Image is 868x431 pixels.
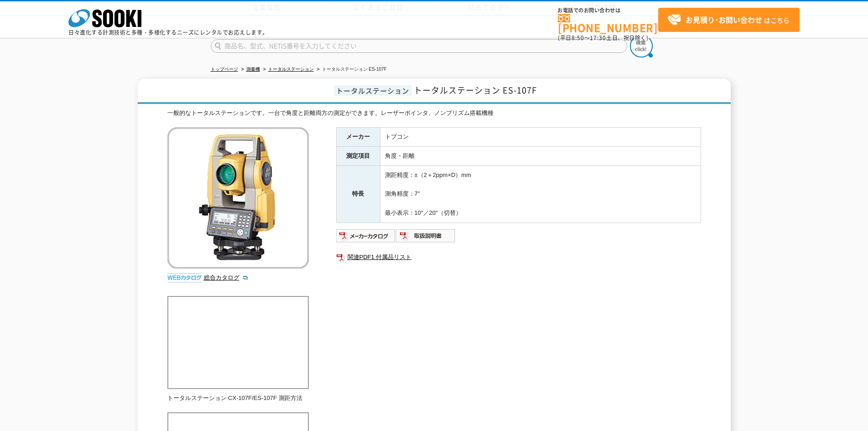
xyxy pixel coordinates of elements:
[590,34,606,42] span: 17:30
[630,35,653,57] img: btn_search.png
[167,109,701,118] div: 一般的なトータルステーションです。一台で角度と距離両方の測定ができます。レーザーポインタ、ノンプリズム搭載機種
[558,14,658,33] a: [PHONE_NUMBER]
[336,128,380,147] th: メーカー
[315,65,387,74] li: トータルステーション ES-107F
[396,228,456,243] img: 取扱説明書
[686,14,762,25] strong: お見積り･お問い合わせ
[167,273,202,282] img: webカタログ
[336,146,380,166] th: 測定項目
[68,30,268,35] p: 日々進化する計測技術と多種・多様化するニーズにレンタルでお応えします。
[211,67,238,72] a: トップページ
[558,8,658,13] span: お電話でのお問い合わせは
[572,34,584,42] span: 8:50
[167,127,309,269] img: トータルステーション ES-107F
[204,274,249,281] a: 総合カタログ
[380,146,701,166] td: 角度・距離
[380,128,701,147] td: トプコン
[558,34,648,42] span: (平日 ～ 土日、祝日除く)
[336,228,396,243] img: メーカーカタログ
[211,39,627,53] input: 商品名、型式、NETIS番号を入力してください
[667,13,790,27] span: はこちら
[167,394,309,403] p: トータルステーション CX-107F/ES-107F 測距方法
[336,166,380,223] th: 特長
[396,234,456,241] a: 取扱説明書
[658,8,800,32] a: お見積り･お問い合わせはこちら
[246,67,260,72] a: 測量機
[336,251,701,263] a: 関連PDF1 付属品リスト
[336,234,396,241] a: メーカーカタログ
[380,166,701,223] td: 測距精度：±（2＋2ppm×D）mm 測角精度：7″ 最小表示：10″／20″（切替）
[268,67,314,72] a: トータルステーション
[334,85,411,96] span: トータルステーション
[414,84,537,96] span: トータルステーション ES-107F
